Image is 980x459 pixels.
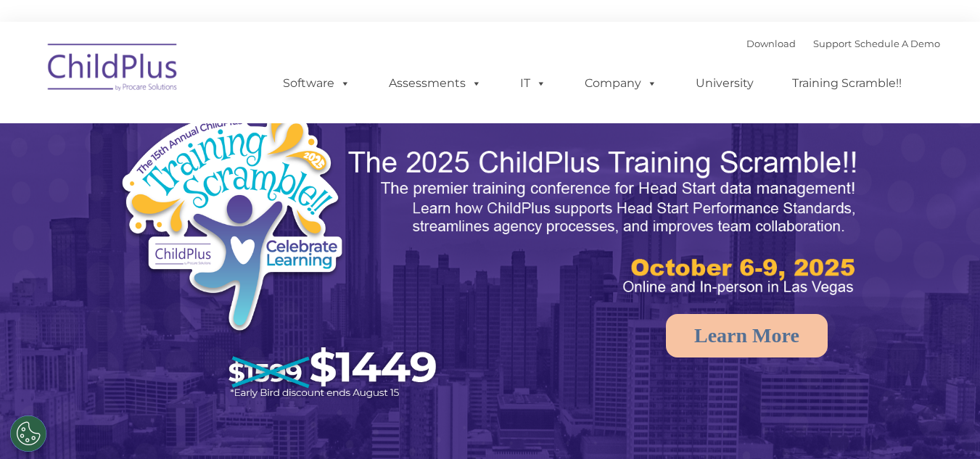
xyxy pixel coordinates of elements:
img: ChildPlus by Procare Solutions [41,33,186,106]
a: Download [746,38,796,49]
a: IT [506,69,561,98]
button: Cookies Settings [10,415,46,452]
a: Training Scramble!! [778,69,916,98]
a: Support [813,38,852,49]
a: Assessments [374,69,496,98]
a: University [681,69,768,98]
a: Learn More [666,314,828,357]
a: Schedule A Demo [855,38,940,49]
a: Software [268,69,365,98]
font: | [746,38,940,49]
a: Company [570,69,672,98]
